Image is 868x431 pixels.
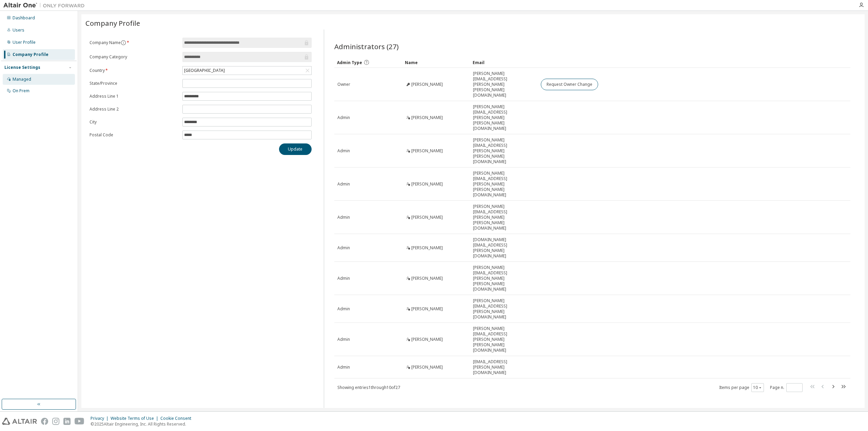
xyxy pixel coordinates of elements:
[160,416,195,421] div: Cookie Consent
[473,104,535,131] span: [PERSON_NAME][EMAIL_ADDRESS][PERSON_NAME][PERSON_NAME][DOMAIN_NAME]
[90,68,178,73] label: Country
[13,40,36,45] div: User Profile
[183,66,311,75] div: [GEOGRAPHIC_DATA]
[13,15,35,21] div: Dashboard
[3,2,88,9] img: Altair One
[13,77,31,82] div: Managed
[337,385,400,390] span: Showing entries 1 through 10 of 27
[13,52,48,57] div: Company Profile
[91,416,111,421] div: Privacy
[473,137,535,164] span: [PERSON_NAME][EMAIL_ADDRESS][PERSON_NAME][PERSON_NAME][DOMAIN_NAME]
[411,215,443,220] span: [PERSON_NAME]
[52,418,59,425] img: instagram.svg
[411,115,443,120] span: [PERSON_NAME]
[337,337,350,342] span: Admin
[75,418,84,425] img: youtube.svg
[473,57,535,68] div: Email
[90,40,178,45] label: Company Name
[770,383,803,392] span: Page n.
[411,276,443,281] span: [PERSON_NAME]
[111,416,160,421] div: Website Terms of Use
[473,237,535,259] span: [DOMAIN_NAME][EMAIL_ADDRESS][PERSON_NAME][DOMAIN_NAME]
[90,54,178,60] label: Company Category
[90,94,178,99] label: Address Line 1
[13,27,24,33] div: Users
[411,148,443,154] span: [PERSON_NAME]
[90,119,178,125] label: City
[90,81,178,86] label: State/Province
[63,418,71,425] img: linkedin.svg
[337,60,362,65] span: Admin Type
[13,88,29,94] div: On Prem
[334,42,399,51] span: Administrators (27)
[411,82,443,87] span: [PERSON_NAME]
[337,181,350,187] span: Admin
[473,71,535,98] span: [PERSON_NAME][EMAIL_ADDRESS][PERSON_NAME][PERSON_NAME][DOMAIN_NAME]
[41,418,48,425] img: facebook.svg
[337,82,350,87] span: Owner
[473,326,535,353] span: [PERSON_NAME][EMAIL_ADDRESS][PERSON_NAME][PERSON_NAME][DOMAIN_NAME]
[85,18,140,28] span: Company Profile
[91,421,195,427] p: © 2025 Altair Engineering, Inc. All Rights Reserved.
[411,181,443,187] span: [PERSON_NAME]
[183,67,226,74] div: [GEOGRAPHIC_DATA]
[473,359,535,375] span: [EMAIL_ADDRESS][PERSON_NAME][DOMAIN_NAME]
[411,306,443,312] span: [PERSON_NAME]
[4,65,40,70] div: License Settings
[473,265,535,292] span: [PERSON_NAME][EMAIL_ADDRESS][PERSON_NAME][PERSON_NAME][DOMAIN_NAME]
[473,171,535,198] span: [PERSON_NAME][EMAIL_ADDRESS][PERSON_NAME][PERSON_NAME][DOMAIN_NAME]
[337,276,350,281] span: Admin
[337,148,350,154] span: Admin
[473,298,535,320] span: [PERSON_NAME][EMAIL_ADDRESS][PERSON_NAME][DOMAIN_NAME]
[90,132,178,138] label: Postal Code
[337,115,350,120] span: Admin
[121,40,126,45] button: information
[411,365,443,370] span: [PERSON_NAME]
[753,385,762,390] button: 10
[719,383,764,392] span: Items per page
[337,245,350,251] span: Admin
[337,215,350,220] span: Admin
[405,57,467,68] div: Name
[2,418,37,425] img: altair_logo.svg
[279,143,312,155] button: Update
[411,337,443,342] span: [PERSON_NAME]
[90,106,178,112] label: Address Line 2
[337,365,350,370] span: Admin
[337,306,350,312] span: Admin
[473,204,535,231] span: [PERSON_NAME][EMAIL_ADDRESS][PERSON_NAME][PERSON_NAME][DOMAIN_NAME]
[411,245,443,251] span: [PERSON_NAME]
[541,79,598,90] button: Request Owner Change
